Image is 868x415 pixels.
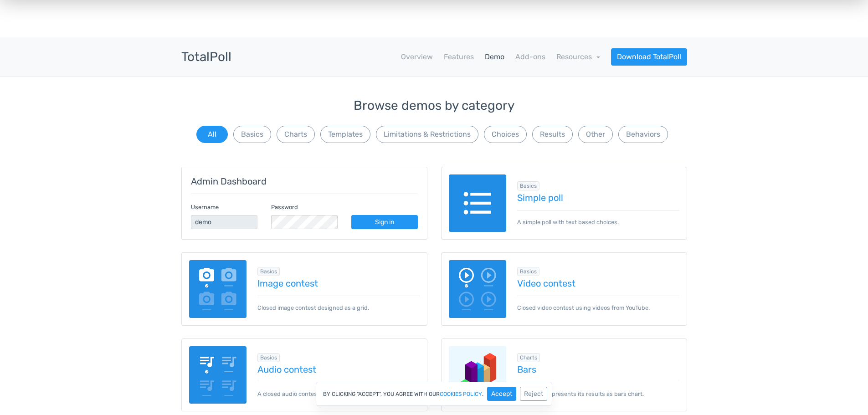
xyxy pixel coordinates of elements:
[556,52,600,61] a: Resources
[376,126,478,143] button: Limitations & Restrictions
[532,126,573,143] button: Results
[517,210,679,226] p: A simple poll with text based choices.
[257,364,420,374] a: Audio contest
[449,174,507,232] img: text-poll.png.webp
[444,51,474,62] a: Features
[257,278,420,288] a: Image contest
[517,364,679,374] a: Bars
[578,126,613,143] button: Other
[320,126,370,143] button: Templates
[449,346,507,404] img: charts-bars.png.webp
[440,391,482,397] a: cookies policy
[517,278,679,288] a: Video contest
[611,48,687,66] a: Download TotalPoll
[257,267,280,276] span: Browse all in Basics
[485,51,504,62] a: Demo
[517,353,540,362] span: Browse all in Charts
[257,296,420,312] p: Closed image contest designed as a grid.
[351,215,418,229] a: Sign in
[487,387,516,401] button: Accept
[191,176,418,186] h5: Admin Dashboard
[517,296,679,312] p: Closed video contest using videos from YouTube.
[233,126,271,143] button: Basics
[401,51,433,62] a: Overview
[277,126,315,143] button: Charts
[191,203,219,211] label: Username
[196,126,228,143] button: All
[618,126,668,143] button: Behaviors
[515,51,545,62] a: Add-ons
[181,50,231,64] h3: TotalPoll
[257,353,280,362] span: Browse all in Basics
[517,181,539,190] span: Browse all in Basics
[316,382,552,406] div: By clicking "Accept", you agree with our .
[189,260,247,318] img: image-poll.png.webp
[189,346,247,404] img: audio-poll.png.webp
[517,267,539,276] span: Browse all in Basics
[520,387,547,401] button: Reject
[484,126,527,143] button: Choices
[517,193,679,203] a: Simple poll
[181,99,687,113] h3: Browse demos by category
[271,203,298,211] label: Password
[449,260,507,318] img: video-poll.png.webp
